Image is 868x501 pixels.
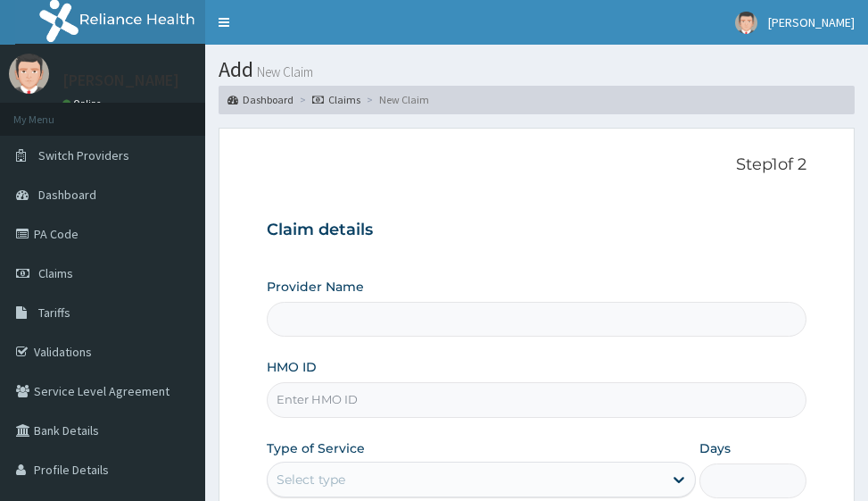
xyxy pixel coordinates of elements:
[227,92,293,107] a: Dashboard
[267,439,365,457] label: Type of Service
[38,265,73,281] span: Claims
[267,221,806,240] h3: Claim details
[62,97,105,110] a: Online
[219,58,855,81] h1: Add
[253,65,313,79] small: New Claim
[62,72,179,88] p: [PERSON_NAME]
[267,382,806,417] input: Enter HMO ID
[735,12,757,34] img: User Image
[38,147,129,163] span: Switch Providers
[267,155,806,175] p: Step 1 of 2
[38,305,70,321] span: Tariffs
[312,92,360,107] a: Claims
[362,92,429,107] li: New Claim
[38,187,96,203] span: Dashboard
[768,14,855,30] span: [PERSON_NAME]
[277,471,345,488] div: Select type
[9,54,49,94] img: User Image
[699,439,731,457] label: Days
[267,278,364,296] label: Provider Name
[267,358,317,376] label: HMO ID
